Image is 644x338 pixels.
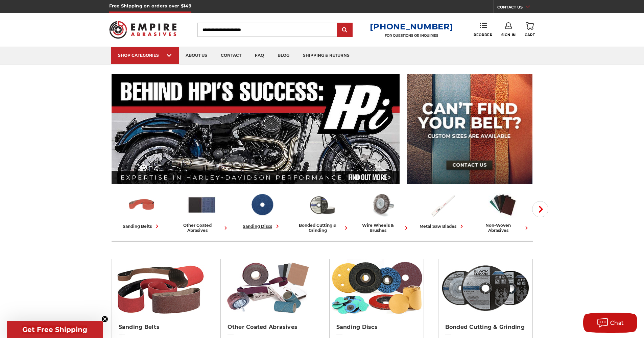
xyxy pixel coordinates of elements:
h2: Sanding Discs [336,324,417,331]
img: Non-woven Abrasives [488,190,518,219]
img: Empire Abrasives [109,17,177,43]
button: Close teaser [101,316,108,322]
h2: Bonded Cutting & Grinding [445,324,526,331]
img: Other Coated Abrasives [221,259,315,317]
button: Next [532,201,548,217]
a: wire wheels & brushes [355,190,410,233]
a: contact [214,47,248,64]
img: Sanding Belts [127,190,157,219]
a: Cart [525,22,535,37]
img: promo banner for custom belts. [407,74,532,184]
a: blog [271,47,296,64]
a: sanding discs [235,190,289,230]
a: [PHONE_NUMBER] [370,22,453,31]
img: Bonded Cutting & Grinding [438,259,532,317]
span: Chat [610,320,624,326]
img: Sanding Discs [330,259,424,317]
h2: Sanding Belts [119,324,199,331]
div: non-woven abrasives [475,223,530,233]
img: Banner for an interview featuring Horsepower Inc who makes Harley performance upgrades featured o... [112,74,400,184]
div: SHOP CATEGORIES [118,53,172,58]
p: FOR QUESTIONS OR INQUIRIES [370,33,453,38]
span: Cart [525,33,535,37]
div: sanding belts [123,223,161,230]
a: CONTACT US [497,3,535,13]
button: Chat [583,313,637,333]
a: shipping & returns [296,47,356,64]
div: wire wheels & brushes [355,223,410,233]
div: sanding discs [243,223,281,230]
a: other coated abrasives [174,190,229,233]
span: Sign In [501,33,516,37]
div: other coated abrasives [174,223,229,233]
img: Sanding Belts [112,259,206,317]
a: bonded cutting & grinding [295,190,350,233]
img: Sanding Discs [247,190,277,219]
a: non-woven abrasives [475,190,530,233]
a: faq [248,47,271,64]
div: Get Free ShippingClose teaser [7,321,103,338]
img: Other Coated Abrasives [187,190,217,219]
div: bonded cutting & grinding [295,223,350,233]
h2: Other Coated Abrasives [228,324,308,331]
img: Wire Wheels & Brushes [367,190,397,219]
img: Bonded Cutting & Grinding [307,190,337,219]
span: Get Free Shipping [22,325,87,334]
img: Metal Saw Blades [428,190,457,219]
a: metal saw blades [415,190,470,230]
a: sanding belts [114,190,169,230]
a: Reorder [474,22,492,37]
span: Reorder [474,33,492,37]
a: about us [179,47,214,64]
div: metal saw blades [420,223,465,230]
